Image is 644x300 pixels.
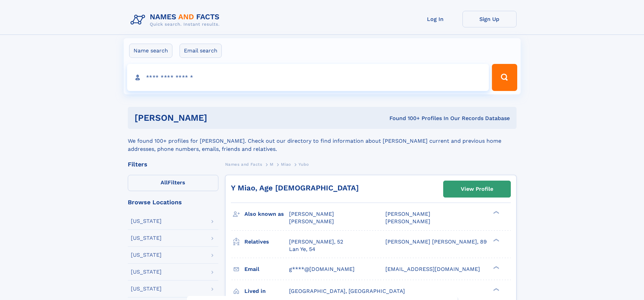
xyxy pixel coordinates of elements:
a: M [270,160,273,168]
div: Found 100+ Profiles In Our Records Database [298,115,510,122]
label: Filters [128,175,218,191]
div: Filters [128,161,218,167]
div: [US_STATE] [131,269,162,275]
span: [PERSON_NAME] [289,218,334,225]
div: ❯ [492,210,500,215]
span: [PERSON_NAME] [289,211,334,217]
div: [US_STATE] [131,252,162,258]
a: Names and Facts [225,160,262,168]
span: [PERSON_NAME] [385,218,430,225]
a: Log In [408,11,462,27]
a: [PERSON_NAME], 52 [289,238,343,246]
h3: Lived in [244,285,289,297]
a: View Profile [444,181,510,197]
div: [US_STATE] [131,235,162,241]
div: [US_STATE] [131,286,162,292]
label: Email search [180,44,222,58]
span: [GEOGRAPHIC_DATA], [GEOGRAPHIC_DATA] [289,288,405,294]
a: Lan Ye, 54 [289,246,315,253]
div: [US_STATE] [131,218,162,224]
h3: Also known as [244,208,289,220]
div: We found 100+ profiles for [PERSON_NAME]. Check out our directory to find information about [PERS... [128,129,517,153]
h3: Email [244,263,289,275]
img: Logo Names and Facts [128,11,225,29]
span: [EMAIL_ADDRESS][DOMAIN_NAME] [385,266,480,272]
h3: Relatives [244,236,289,248]
input: search input [127,64,489,91]
div: ❯ [492,265,500,270]
span: M [270,162,273,167]
a: [PERSON_NAME] [PERSON_NAME], 89 [385,238,487,246]
span: All [161,179,168,186]
div: ❯ [492,238,500,242]
label: Name search [129,44,172,58]
span: Miao [281,162,291,167]
a: Miao [281,160,291,168]
div: ❯ [492,287,500,292]
div: View Profile [461,181,493,197]
a: Sign Up [462,11,517,27]
h1: [PERSON_NAME] [135,114,299,122]
div: Browse Locations [128,199,218,205]
button: Search Button [492,64,517,91]
a: Y Miao, Age [DEMOGRAPHIC_DATA] [231,184,359,192]
span: [PERSON_NAME] [385,211,430,217]
span: Yubo [299,162,309,167]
